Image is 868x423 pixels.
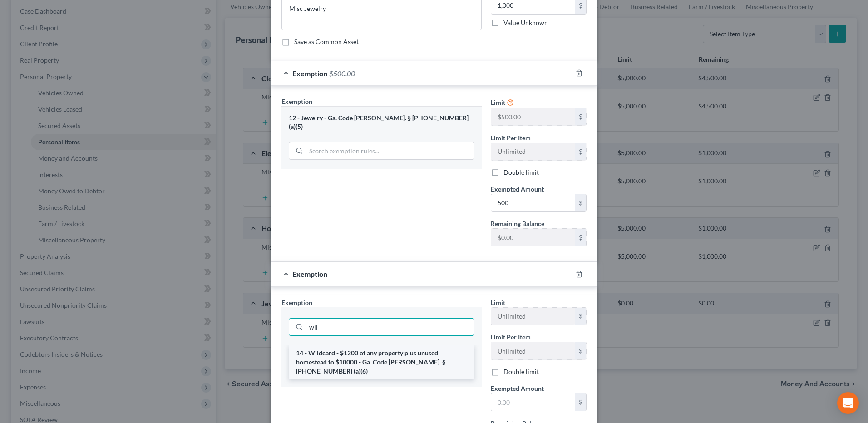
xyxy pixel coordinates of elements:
[491,133,531,143] label: Limit Per Item
[491,308,575,325] input: --
[575,393,586,411] div: $
[575,143,586,160] div: $
[289,114,474,131] div: 12 - Jewelry - Ga. Code [PERSON_NAME]. § [PHONE_NUMBER] (a)(5)
[491,108,575,125] input: --
[503,367,539,376] label: Double limit
[575,342,586,359] div: $
[294,37,359,46] label: Save as Common Asset
[306,142,474,159] input: Search exemption rules...
[491,299,505,306] span: Limit
[503,168,539,177] label: Double limit
[491,219,544,228] label: Remaining Balance
[491,143,575,160] input: --
[329,69,355,78] span: $500.00
[491,194,575,211] input: 0.00
[292,270,327,278] span: Exemption
[575,108,586,125] div: $
[306,319,474,336] input: Search exemption rules...
[491,342,575,359] input: --
[503,18,548,27] label: Value Unknown
[281,299,312,306] span: Exemption
[575,194,586,211] div: $
[491,98,505,106] span: Limit
[491,332,531,342] label: Limit Per Item
[837,392,859,414] div: Open Intercom Messenger
[575,229,586,246] div: $
[491,393,575,411] input: 0.00
[281,98,312,105] span: Exemption
[292,69,327,78] span: Exemption
[491,384,544,392] span: Exempted Amount
[289,345,474,379] li: 14 - Wildcard - $1200 of any property plus unused homestead to $10000 - Ga. Code [PERSON_NAME]. §...
[491,185,544,193] span: Exempted Amount
[491,229,575,246] input: --
[575,308,586,325] div: $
